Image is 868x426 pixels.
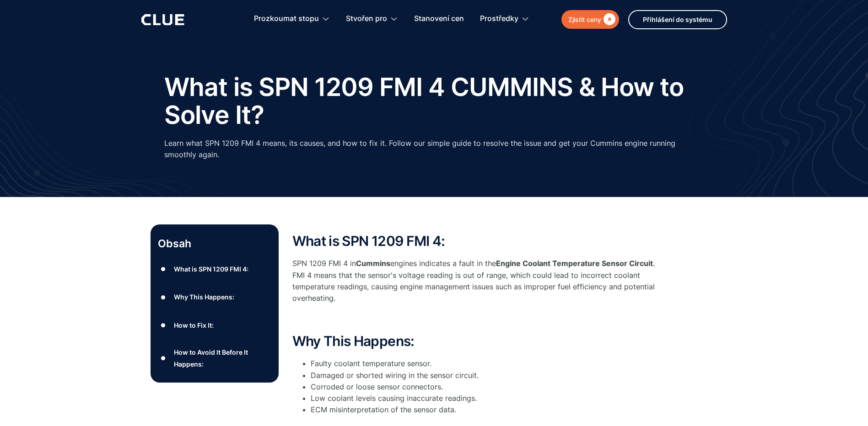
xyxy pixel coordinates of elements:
[174,346,271,369] div: How to Avoid It Before It Happens:
[414,5,464,33] a: Stanovení cen
[480,5,518,33] div: Prostředky
[568,14,601,25] div: Zjistit ceny
[254,5,330,33] div: Prozkoumat stopu
[311,394,477,403] font: Low coolant levels causing inaccurate readings.
[311,405,456,414] font: ECM misinterpretation of the sensor data.
[601,14,615,25] div: 
[158,262,271,276] a: ●What is SPN 1209 FMI 4:
[311,371,479,380] font: Damaged or shorted wiring in the sensor circuit.
[496,259,653,268] strong: Engine Coolant Temperature Sensor Circuit
[480,5,529,33] div: Prostředky
[292,334,658,349] h2: Why This Happens:
[158,236,271,251] p: Obsah
[158,262,169,276] div: ●
[311,382,443,391] font: Corroded or loose sensor connectors.
[158,351,169,365] div: ●
[292,258,658,304] p: SPN 1209 FMI 4 in engines indicates a fault in the . FMI 4 means that the sensor's voltage readin...
[158,346,271,369] a: ●How to Avoid It Before It Happens:
[254,5,319,33] div: Prozkoumat stopu
[311,359,431,368] font: Faulty coolant temperature sensor.
[164,138,704,160] p: Learn what SPN 1209 FMI 4 means, its causes, and how to fix it. Follow our simple guide to resolv...
[158,319,169,332] div: ●
[561,10,619,29] a: Zjistit ceny
[346,5,387,33] div: Stvořen pro
[628,10,727,29] a: Přihlášení do systému
[164,73,704,128] h1: What is SPN 1209 FMI 4 CUMMINS & How to Solve It?
[356,259,390,268] strong: Cummins
[174,319,214,331] div: How to Fix It:
[174,263,248,275] div: What is SPN 1209 FMI 4:
[158,319,271,332] a: ●How to Fix It:
[292,313,658,325] p: ‍
[346,5,398,33] div: Stvořen pro
[292,234,658,249] h2: What is SPN 1209 FMI 4:
[174,291,234,303] div: Why This Happens:
[158,290,169,304] div: ●
[158,290,271,304] a: ●Why This Happens:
